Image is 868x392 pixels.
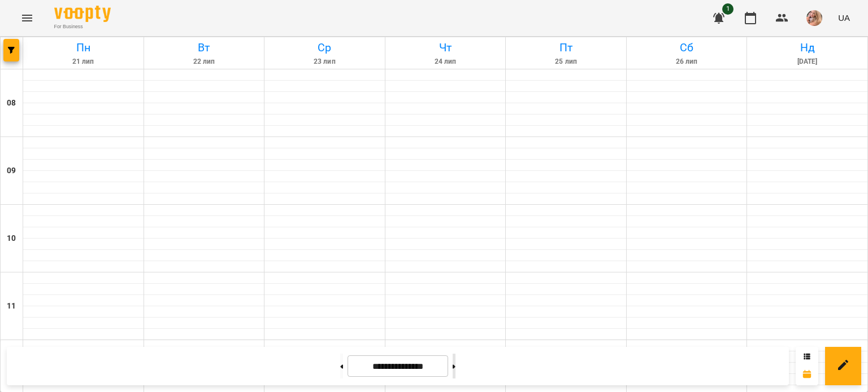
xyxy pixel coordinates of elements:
[7,232,16,245] h6: 10
[25,56,142,67] h6: 21 лип
[507,39,624,56] h6: Пт
[749,39,866,56] h6: Нд
[146,56,263,67] h6: 22 лип
[749,56,866,67] h6: [DATE]
[54,6,111,22] img: Voopty Logo
[54,23,111,30] span: For Business
[722,3,734,15] span: 1
[7,165,16,177] h6: 09
[628,56,745,67] h6: 26 лип
[834,7,854,28] button: UA
[7,300,16,312] h6: 11
[14,5,41,32] button: Menu
[7,97,16,109] h6: 08
[146,39,263,56] h6: Вт
[806,10,822,26] img: 9c4c51a4d42acbd288cc1c133c162c1f.jpg
[507,56,624,67] h6: 25 лип
[387,39,504,56] h6: Чт
[266,56,383,67] h6: 23 лип
[25,39,142,56] h6: Пн
[387,56,504,67] h6: 24 лип
[838,12,850,24] span: UA
[266,39,383,56] h6: Ср
[628,39,745,56] h6: Сб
